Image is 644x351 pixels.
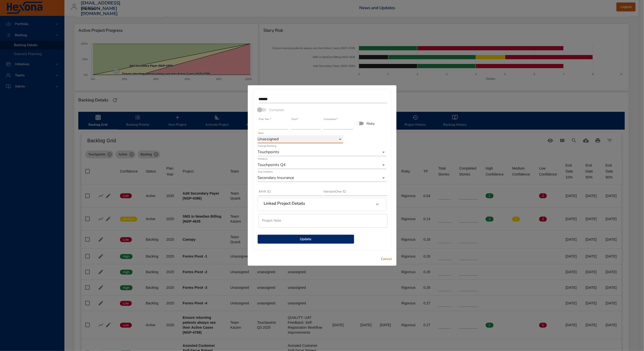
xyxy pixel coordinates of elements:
span: Update [262,236,350,242]
span: Complete [269,107,284,113]
span: Risky [367,121,375,126]
label: Completed [324,118,338,121]
div: Linked Project Details [258,198,386,210]
div: Touchpoints Q4 [258,161,387,169]
div: Touchpoints [258,148,387,156]
div: Secondary Insurance [258,174,387,182]
label: Plan Year [259,118,271,121]
h6: Linked Project Details [264,201,305,206]
label: Sub Initiative [258,171,273,173]
label: Initiative [258,158,267,160]
span: Cancel [381,256,392,262]
div: Unassigned [258,135,343,143]
label: Total [291,118,299,121]
label: Team [258,132,264,135]
button: Update [258,235,354,244]
button: Cancel [379,255,394,264]
label: Change Backlog [258,145,276,147]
